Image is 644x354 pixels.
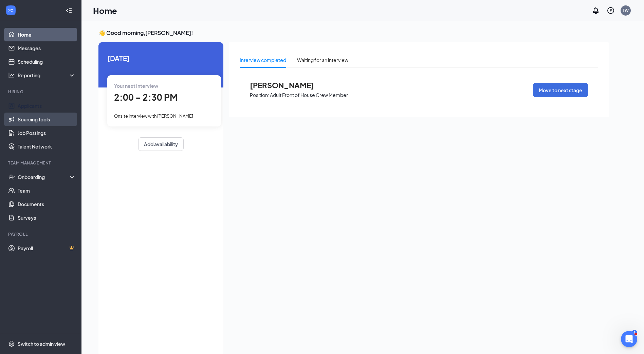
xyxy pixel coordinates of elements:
span: [PERSON_NAME] [250,81,325,90]
svg: Settings [8,340,15,347]
span: [DATE] [107,53,215,63]
a: Job Postings [18,126,76,140]
a: Home [18,28,76,41]
a: Surveys [18,211,76,224]
div: Hiring [8,89,74,95]
iframe: Intercom live chat [621,331,637,347]
span: Onsite Interview with [PERSON_NAME] [114,113,193,119]
div: 1 [632,330,637,336]
span: Your next interview [114,83,158,89]
div: Team Management [8,160,74,166]
p: Adult Front of House Crew Member [270,92,348,98]
a: Scheduling [18,55,76,68]
svg: Analysis [8,72,15,79]
div: TW [623,7,629,13]
button: Move to next stage [533,83,588,97]
div: Interview completed [240,56,286,64]
div: Onboarding [18,174,70,180]
a: Sourcing Tools [18,113,76,126]
div: Reporting [18,72,76,79]
div: Switch to admin view [18,340,65,347]
svg: Collapse [66,7,72,14]
a: Messages [18,41,76,55]
svg: QuestionInfo [607,6,615,15]
div: Waiting for an interview [297,56,348,64]
h1: Home [93,5,117,16]
a: PayrollCrown [18,241,76,255]
a: Team [18,184,76,197]
a: Applicants [18,99,76,113]
svg: UserCheck [8,174,15,180]
h3: 👋 Good morning, [PERSON_NAME] ! [98,29,609,37]
span: 2:00 - 2:30 PM [114,92,178,103]
p: Position: [250,92,269,98]
svg: Notifications [592,6,600,15]
a: Talent Network [18,140,76,153]
button: Add availability [138,137,184,151]
div: Payroll [8,231,74,237]
a: Documents [18,197,76,211]
svg: WorkstreamLogo [7,7,14,14]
